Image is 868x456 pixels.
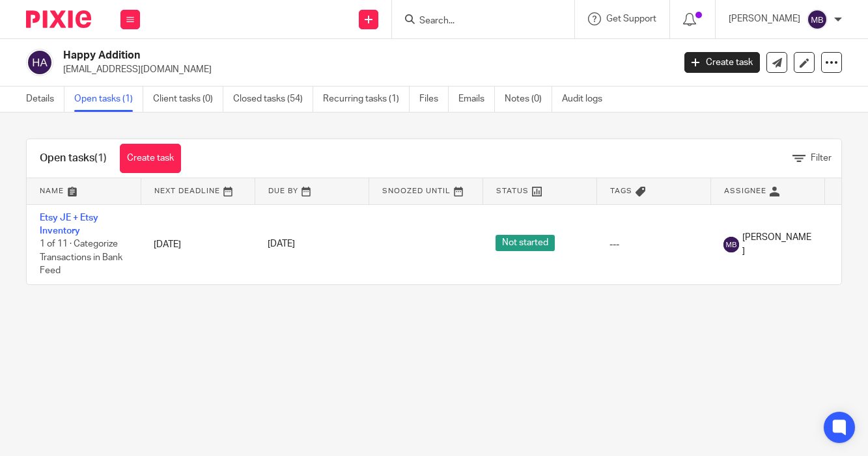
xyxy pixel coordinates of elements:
span: Filter [811,154,832,163]
a: Audit logs [562,87,612,112]
span: (1) [94,153,107,163]
img: svg%3E [807,9,828,30]
span: Get Support [606,14,656,23]
span: Status [496,187,529,194]
input: Search [418,16,535,27]
a: Etsy JE + Etsy Inventory [40,213,98,235]
h2: Happy Addition [63,49,544,62]
a: Recurring tasks (1) [323,87,410,112]
a: Open tasks (1) [74,87,143,112]
p: [EMAIL_ADDRESS][DOMAIN_NAME] [63,63,665,76]
span: [PERSON_NAME] [742,231,811,258]
a: Client tasks (0) [153,87,223,112]
a: Emails [458,87,495,112]
div: --- [609,238,697,251]
span: Not started [496,235,555,251]
span: 1 of 11 · Categorize Transactions in Bank Feed [40,239,122,275]
a: Create task [120,144,181,173]
td: [DATE] [141,204,255,284]
a: Closed tasks (54) [233,87,313,112]
p: [PERSON_NAME] [729,12,800,25]
a: Create task [684,52,760,73]
img: Pixie [26,10,91,28]
span: Snoozed Until [382,187,451,194]
img: svg%3E [723,237,739,252]
img: svg%3E [26,49,53,76]
a: Files [419,87,449,112]
span: [DATE] [268,240,295,249]
h1: Open tasks [40,152,107,165]
span: Tags [610,187,632,194]
a: Details [26,87,64,112]
a: Notes (0) [505,87,552,112]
